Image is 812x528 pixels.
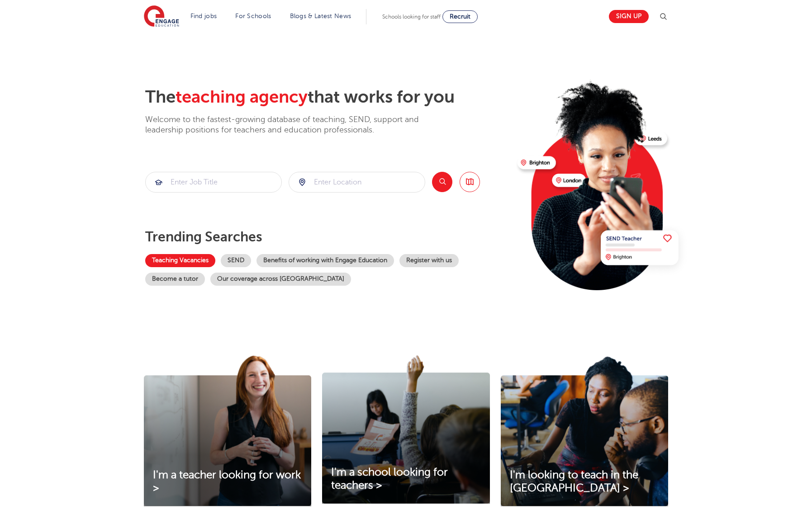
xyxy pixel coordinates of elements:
p: Welcome to the fastest-growing database of teaching, SEND, support and leadership positions for t... [145,114,444,136]
span: I'm a school looking for teachers > [331,466,448,491]
img: I'm a teacher looking for work [144,355,311,506]
a: I'm looking to teach in the [GEOGRAPHIC_DATA] > [501,469,668,495]
p: Trending searches [145,229,510,245]
a: Blogs & Latest News [290,13,351,19]
div: Submit [145,172,282,193]
span: I'm looking to teach in the [GEOGRAPHIC_DATA] > [510,469,638,494]
span: Recruit [450,13,470,20]
input: Submit [146,172,281,192]
a: Benefits of working with Engage Education [256,254,394,267]
img: Engage Education [144,5,179,28]
a: Register with us [399,254,459,267]
a: Become a tutor [145,273,205,286]
span: Schools looking for staff [382,14,441,20]
span: I'm a teacher looking for work > [153,469,301,494]
span: teaching agency [176,87,308,107]
a: Our coverage across [GEOGRAPHIC_DATA] [210,273,351,286]
div: Submit [289,172,425,193]
button: Search [432,172,452,192]
a: I'm a teacher looking for work > [144,469,311,495]
a: Teaching Vacancies [145,254,215,267]
a: Sign up [609,10,649,23]
img: I'm a school looking for teachers [322,355,489,504]
h2: The that works for you [145,87,510,108]
a: Recruit [442,10,478,23]
img: I'm looking to teach in the UK [501,355,668,506]
a: I'm a school looking for teachers > [322,466,489,492]
input: Submit [289,172,425,192]
a: SEND [221,254,251,267]
a: For Schools [235,13,271,19]
a: Find jobs [190,13,217,19]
